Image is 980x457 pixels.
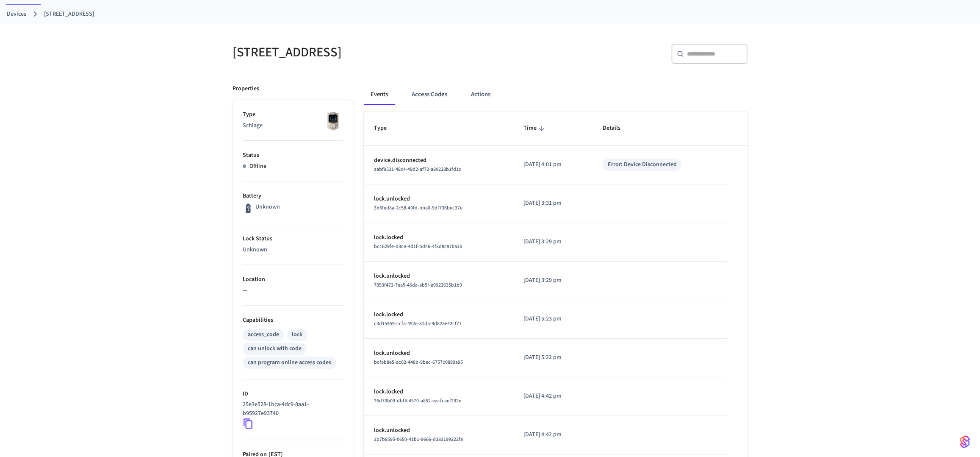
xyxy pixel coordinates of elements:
[374,426,503,435] p: lock.unlocked
[374,243,462,250] span: bcc629fe-d3ce-4d1f-bd46-4f3d8c970a3b
[249,162,266,171] p: Offline
[374,320,462,327] span: c3d15959-ccfa-452e-81da-9d82ae42cf77
[374,195,503,203] p: lock.unlocked
[374,272,503,281] p: lock.unlocked
[523,237,582,246] p: [DATE] 3:29 pm
[243,110,343,119] p: Type
[243,316,343,325] p: Capabilities
[374,310,503,319] p: lock.locked
[233,84,259,93] p: Properties
[374,122,398,135] span: Type
[374,359,463,366] span: bcfab8e5-ac02-448b-9bec-6757c0899a95
[243,400,340,418] p: 25e3e528-1bca-4dc9-8aa1-b95927e93740
[960,435,970,449] img: SeamLogoGradient.69752ec5.svg
[255,203,280,212] p: Unknown
[464,84,497,105] button: Actions
[523,199,582,208] p: [DATE] 3:31 pm
[7,10,26,19] a: Devices
[602,122,631,135] span: Details
[374,166,461,173] span: aabf9521-48c4-49d2-af72-a80228b1fd1c
[523,122,547,135] span: Time
[405,84,454,105] button: Access Codes
[523,315,582,323] p: [DATE] 5:23 pm
[607,160,676,169] div: Error: Device Disconnected
[322,110,343,131] img: Schlage Sense Smart Deadbolt with Camelot Trim, Front
[233,44,485,61] h5: [STREET_ADDRESS]
[243,234,343,243] p: Lock Status
[243,245,343,254] p: Unknown
[523,160,582,169] p: [DATE] 4:01 pm
[292,330,302,339] div: lock
[243,121,343,130] p: Schlage
[374,233,503,242] p: lock.locked
[44,10,94,19] a: [STREET_ADDRESS]
[243,151,343,160] p: Status
[364,84,747,105] div: ant example
[374,387,503,396] p: lock.locked
[374,436,463,443] span: 2b7b9595-0650-41b1-9666-d383199222fa
[243,390,343,398] p: ID
[248,344,302,353] div: can unlock with code
[243,275,343,284] p: Location
[374,349,503,358] p: lock.unlocked
[374,281,462,289] span: 7853f472-7ea5-46da-ab5f-a9922635b1b9
[374,204,462,212] span: 3b6fed8a-2c58-40fd-bba0-9df736bec37e
[374,156,503,165] p: device.disconnected
[248,358,331,367] div: can program online access codes
[374,397,461,404] span: 26d73b09-dbf4-4570-a852-eacfcaef292e
[248,330,279,339] div: access_code
[243,286,343,295] p: —
[364,84,395,105] button: Events
[523,430,582,439] p: [DATE] 4:42 pm
[523,392,582,401] p: [DATE] 4:42 pm
[523,276,582,285] p: [DATE] 3:29 pm
[243,192,343,201] p: Battery
[523,353,582,362] p: [DATE] 5:22 pm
